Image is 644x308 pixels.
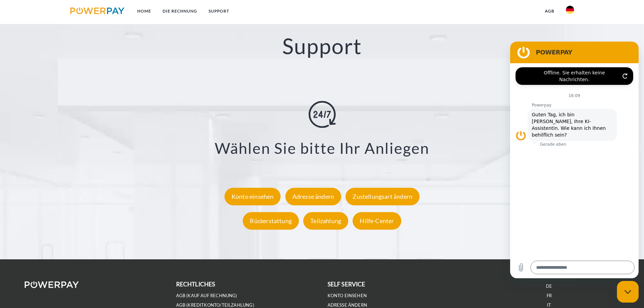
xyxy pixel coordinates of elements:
[284,193,343,200] a: Adresse ändern
[328,281,365,288] b: self service
[223,193,283,200] a: Konto einsehen
[302,217,350,224] a: Teilzahlung
[617,281,639,303] iframe: Schaltfläche zum Öffnen des Messaging-Fensters; Konversation läuft
[328,293,367,299] a: Konto einsehen
[243,212,299,230] div: Rückerstattung
[309,101,336,128] img: online-shopping.svg
[176,293,237,299] a: AGB (Kauf auf Rechnung)
[25,281,79,288] img: logo-powerpay-white.svg
[132,5,157,17] a: Home
[224,188,281,205] div: Konto einsehen
[539,5,560,17] a: agb
[351,217,403,224] a: Hilfe-Center
[176,302,254,308] a: AGB (Kreditkonto/Teilzahlung)
[203,5,235,17] a: SUPPORT
[547,302,551,308] a: IT
[32,33,612,60] h2: Support
[328,302,367,308] a: Adresse ändern
[345,188,420,205] div: Zustellungsart ändern
[566,6,574,14] img: de
[285,188,341,205] div: Adresse ändern
[546,283,552,289] a: DE
[157,5,203,17] a: DIE RECHNUNG
[176,281,215,288] b: rechtliches
[547,293,552,299] a: FR
[353,212,401,230] div: Hilfe-Center
[70,7,125,14] img: logo-powerpay.svg
[303,212,348,230] div: Teilzahlung
[241,217,301,224] a: Rückerstattung
[41,139,603,158] h3: Wählen Sie bitte Ihr Anliegen
[344,193,421,200] a: Zustellungsart ändern
[510,42,639,278] iframe: Messaging-Fenster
